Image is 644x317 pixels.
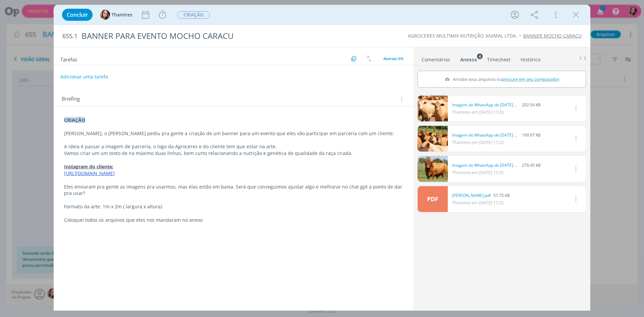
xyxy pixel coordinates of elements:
sup: 4 [477,53,483,59]
span: CRIAÇÃO [177,11,210,19]
span: Thamires em [DATE] 17:23 [452,139,503,145]
u: Instagram do cliente: [64,163,113,170]
a: [URL][DOMAIN_NAME] [64,170,115,176]
div: BANNER PARA EVENTO MOCHO CARACU [79,28,363,44]
p: Formato da arte: 1m x 2m ( largura x altura) [64,203,403,210]
a: PDF [418,186,448,212]
a: Imagem do WhatsApp de [DATE] à(s) 10.18.14_4d1c20bc.jpg [452,132,519,138]
span: 655.1 [62,33,77,40]
div: 202.54 KB [452,102,541,108]
span: Thamires [111,12,132,17]
div: 279.45 KB [452,162,541,168]
a: BANNER MOCHO CARACU [523,33,582,39]
a: [PERSON_NAME].pdf [452,193,491,199]
a: Timesheet [487,53,511,63]
span: Tarefas [60,55,77,63]
img: T [100,10,110,20]
button: CRIAÇÃO [177,11,210,19]
label: Arraste seus arquivos ou [442,75,561,84]
a: Imagem do WhatsApp de [DATE] à(s) 10.18.15_1f8a13e5.jpg [452,102,519,108]
div: 199.97 KB [452,132,541,138]
span: Thamires em [DATE] 17:23 [452,169,503,175]
span: procure em seu computador [502,76,559,82]
p: Vamos criar um um texto de no máximo duas linhas, bem curto relacionando a nutrição e genética de... [64,150,403,157]
p: [PERSON_NAME], o [PERSON_NAME] pediu pra gente a criação de um banner para um evento que eles vão... [64,130,403,137]
div: 57.75 KB [452,193,510,199]
p: Eles enviaram pra gente as imagens pra usarmos, mas elas estão em baixa. Será que conseguimos aju... [64,183,403,197]
button: Concluir [62,9,93,21]
span: Thamires em [DATE] 17:23 [452,200,503,206]
img: arrow-down-up.svg [367,56,371,62]
span: Concluir [67,12,88,17]
a: Comentários [421,53,450,63]
p: Coloquei todos os arquivos que eles nos mandaram no anexo [64,217,403,223]
a: Imagem do WhatsApp de [DATE] à(s) [DATE]_c304a844.jpg [452,162,519,168]
span: Briefing [62,95,80,104]
span: Abertas 0/0 [383,56,403,61]
p: A ideia é passar a imagem de parceria, o logo da Agroceres e do cliente tem que estar na arte. [64,143,403,150]
div: dialog [54,5,590,311]
a: Histórico [520,53,541,63]
button: TThamires [100,10,132,20]
a: AGROCERES MULTIMIX NUTRIÇÃO ANIMAL LTDA. [408,33,517,39]
div: Anexos [460,56,477,63]
button: Adicionar uma tarefa [60,71,108,83]
strong: CRIAÇÃO [64,117,85,123]
span: Thamires em [DATE] 17:23 [452,109,503,115]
